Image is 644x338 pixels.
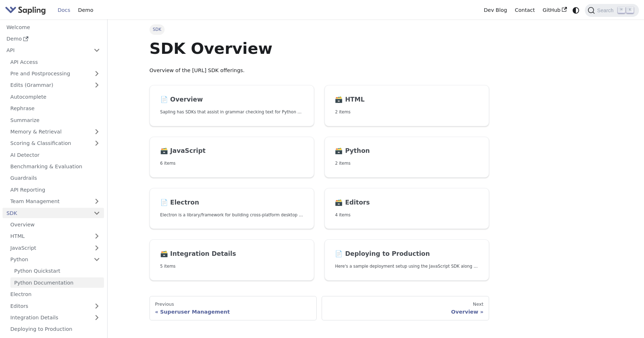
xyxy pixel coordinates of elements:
[6,161,104,172] a: Benchmarking & Evaluation
[160,147,303,155] h2: JavaScript
[585,4,639,17] button: Search (Command+K)
[6,115,104,125] a: Summarize
[6,289,104,300] a: Electron
[6,254,104,265] a: Python
[160,263,303,270] p: 5 items
[6,91,104,102] a: Autocomplete
[6,313,104,323] a: Integration Details
[480,5,511,16] a: Dev Blog
[539,5,570,16] a: GitHub
[160,109,303,116] p: Sapling has SDKs that assist in grammar checking text for Python and JavaScript, and an HTTP API ...
[6,57,104,67] a: API Access
[335,147,478,155] h2: Python
[54,5,74,16] a: Docs
[6,150,104,160] a: AI Detector
[6,80,104,90] a: Edits (Grammar)
[160,212,303,219] p: Electron is a library/framework for building cross-platform desktop apps with JavaScript, HTML, a...
[5,5,48,15] a: Sapling.ai
[325,137,489,178] a: 🗃️ Python2 items
[10,277,104,288] a: Python Documentation
[150,296,489,320] nav: Docs pages
[626,7,634,13] kbd: K
[150,188,314,229] a: 📄️ ElectronElectron is a library/framework for building cross-platform desktop apps with JavaScri...
[10,266,104,276] a: Python Quickstart
[335,250,478,258] h2: Deploying to Production
[6,243,104,253] a: JavaScript
[90,301,104,311] button: Expand sidebar category 'Editors'
[90,45,104,56] button: Collapse sidebar category 'API'
[6,103,104,114] a: Rephrase
[335,96,478,104] h2: HTML
[90,208,104,218] button: Collapse sidebar category 'SDK'
[6,138,104,149] a: Scoring & Classification
[618,7,625,13] kbd: ⌘
[150,24,489,34] nav: Breadcrumbs
[150,239,314,281] a: 🗃️ Integration Details5 items
[325,85,489,126] a: 🗃️ HTML2 items
[6,173,104,183] a: Guardrails
[155,309,311,315] div: Superuser Management
[3,34,104,44] a: Demo
[6,220,104,230] a: Overview
[6,184,104,195] a: API Reporting
[6,127,104,137] a: Memory & Retrieval
[335,199,478,207] h2: Editors
[322,296,489,320] a: NextOverview
[3,22,104,32] a: Welcome
[160,199,303,207] h2: Electron
[160,160,303,167] p: 6 items
[6,231,104,241] a: HTML
[325,239,489,281] a: 📄️ Deploying to ProductionHere's a sample deployment setup using the JavaScript SDK along with a ...
[325,188,489,229] a: 🗃️ Editors4 items
[6,301,90,311] a: Editors
[571,5,581,15] button: Switch between dark and light mode (currently system mode)
[5,5,46,15] img: Sapling.ai
[595,8,618,13] span: Search
[160,250,303,258] h2: Integration Details
[150,85,314,126] a: 📄️ OverviewSapling has SDKs that assist in grammar checking text for Python and JavaScript, and a...
[335,212,478,219] p: 4 items
[155,301,311,307] div: Previous
[6,196,104,207] a: Team Management
[160,96,303,104] h2: Overview
[3,208,90,218] a: SDK
[335,109,478,116] p: 2 items
[3,45,90,56] a: API
[150,137,314,178] a: 🗃️ JavaScript6 items
[74,5,97,16] a: Demo
[511,5,539,16] a: Contact
[150,66,489,75] p: Overview of the [URL] SDK offerings.
[150,296,317,320] a: PreviousSuperuser Management
[150,39,489,58] h1: SDK Overview
[6,69,104,79] a: Pre and Postprocessing
[327,301,483,307] div: Next
[6,324,104,334] a: Deploying to Production
[150,24,165,34] span: SDK
[335,263,478,270] p: Here's a sample deployment setup using the JavaScript SDK along with a Python backend.
[335,160,478,167] p: 2 items
[327,309,483,315] div: Overview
